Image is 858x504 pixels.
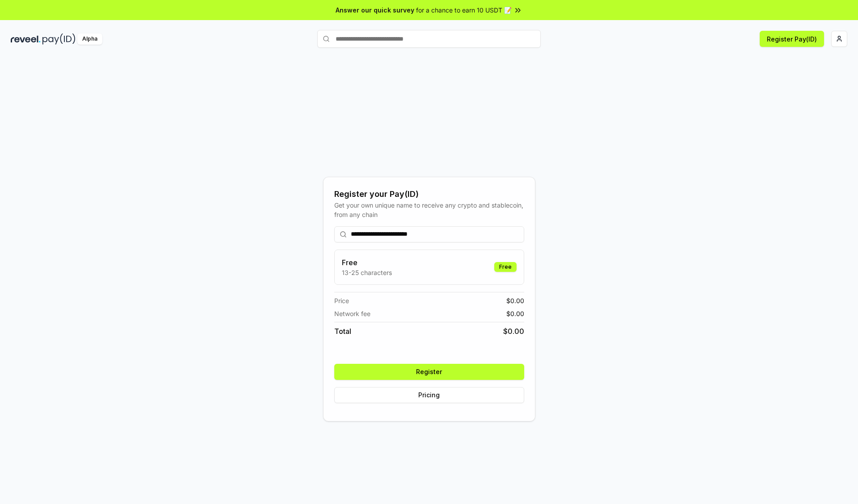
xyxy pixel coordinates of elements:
[334,387,524,403] button: Pricing
[334,200,524,219] div: Get your own unique name to receive any crypto and stablecoin, from any chain
[342,268,392,277] p: 13-25 characters
[42,33,76,45] img: pay_id
[334,326,351,337] span: Total
[506,296,524,305] span: $ 0.00
[336,5,414,15] span: Answer our quick survey
[506,309,524,318] span: $ 0.00
[77,33,102,45] div: Alpha
[334,309,370,318] span: Network fee
[11,33,41,45] img: reveel_dark
[760,31,824,47] button: Register Pay(ID)
[494,262,517,272] div: Free
[334,296,349,305] span: Price
[334,364,524,380] button: Register
[342,257,392,268] h3: Free
[416,5,512,15] span: for a chance to earn 10 USDT 📝
[334,188,524,200] div: Register your Pay(ID)
[503,326,524,337] span: $ 0.00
